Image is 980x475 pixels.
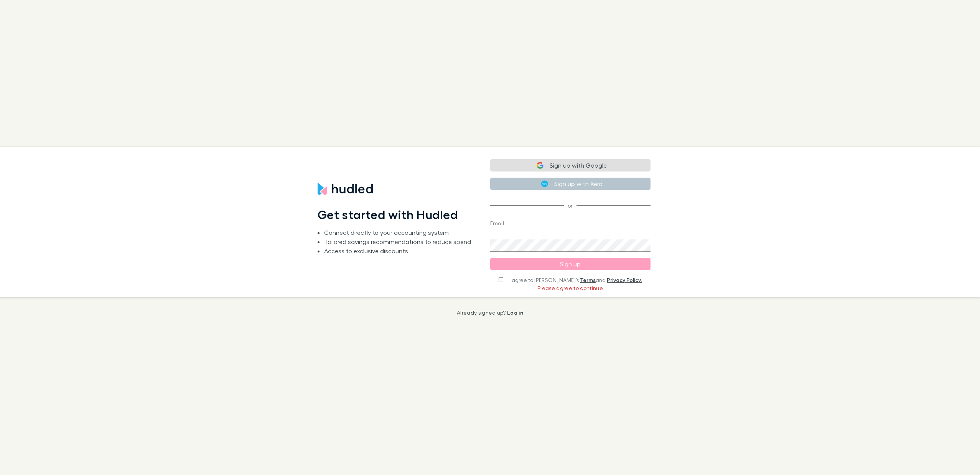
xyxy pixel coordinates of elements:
[324,228,471,237] li: Connect directly to your accounting system
[507,309,523,316] a: Log in
[537,162,544,169] img: Google logo
[607,277,642,283] a: Privacy Policy.
[490,205,651,206] span: or
[318,207,458,222] h1: Get started with Hudled
[324,246,471,256] li: Access to exclusive discounts
[490,159,651,172] button: Sign up with Google
[541,180,548,187] img: Xero's logo
[580,277,596,283] a: Terms
[509,276,642,284] span: I agree to [PERSON_NAME]’s and
[324,237,471,246] li: Tailored savings recommendations to reduce spend
[457,310,523,316] p: Already signed up?
[490,258,651,270] button: Sign up
[537,285,603,291] p: Please agree to continue
[318,183,373,195] img: Hudled's Logo
[490,178,651,190] button: Sign up with Xero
